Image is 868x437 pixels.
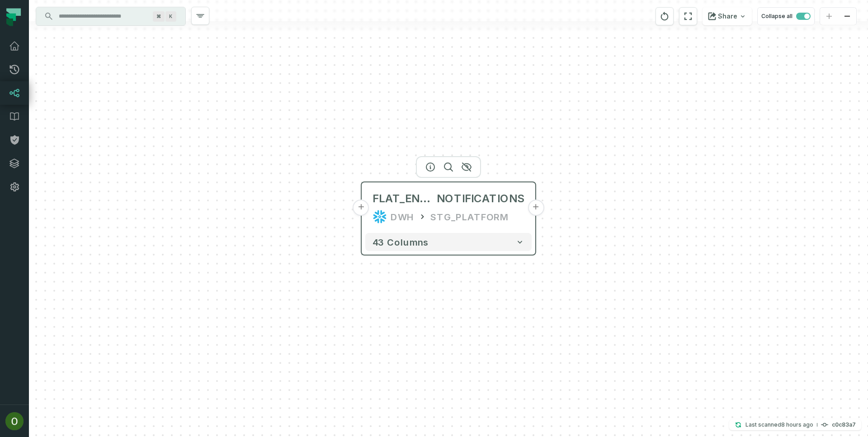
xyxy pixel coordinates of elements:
button: + [353,200,369,216]
span: NOTIFICATIONS [437,191,524,206]
h4: c0c83a7 [832,422,856,428]
button: + [528,200,544,216]
div: STG_PLATFORM [430,209,509,224]
button: zoom out [838,8,856,25]
span: Press ⌘ + K to focus the search bar [153,11,165,22]
div: DWH [391,209,414,224]
div: FLAT_ENTITY_NOTIFICATIONS [373,191,524,206]
button: Share [703,7,752,25]
span: Press ⌘ + K to focus the search bar [165,11,176,22]
relative-time: Sep 16, 2025, 5:01 AM GMT+3 [781,421,813,428]
span: FLAT_ENTITY_ [373,191,437,206]
button: Last scanned[DATE] 5:01:23 AMc0c83a7 [729,419,861,430]
img: avatar of Ofir Baron [5,412,24,430]
p: Last scanned [745,420,813,429]
span: 43 columns [373,237,429,247]
button: Collapse all [757,7,815,25]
